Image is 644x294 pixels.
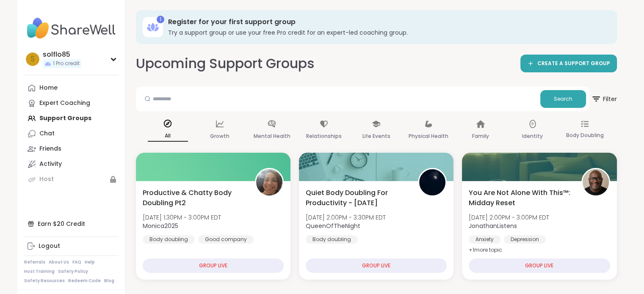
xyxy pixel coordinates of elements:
div: solflo85 [43,50,81,59]
div: GROUP LIVE [469,258,610,273]
a: Safety Resources [24,278,65,284]
h3: Register for your first support group [168,17,605,27]
p: Relationships [306,131,342,141]
a: Referrals [24,259,45,265]
p: Physical Health [409,131,448,141]
div: Chat [39,129,55,138]
p: All [148,131,188,142]
h2: Upcoming Support Groups [136,54,315,73]
div: Body doubling [143,235,195,244]
a: FAQ [72,259,81,265]
span: 1 Pro credit [53,60,80,67]
img: Monica2025 [256,169,282,195]
a: Chat [24,126,119,141]
span: s [30,54,35,65]
span: Search [554,95,572,103]
p: Identity [522,131,543,141]
b: JonathanListens [469,222,517,230]
div: GROUP LIVE [143,258,284,273]
span: CREATE A SUPPORT GROUP [537,60,610,67]
div: 1 [157,16,164,23]
span: [DATE] 1:30PM - 3:00PM EDT [143,213,221,222]
p: Family [472,131,489,141]
a: CREATE A SUPPORT GROUP [520,55,617,72]
span: Productive & Chatty Body Doubling Pt2 [143,188,246,208]
div: Host [39,175,54,184]
h3: Try a support group or use your free Pro credit for an expert-led coaching group. [168,28,605,37]
div: Earn $20 Credit [24,216,119,231]
span: [DATE] 2:00PM - 3:30PM EDT [306,213,386,222]
a: Help [85,259,95,265]
button: Search [540,90,586,108]
a: Expert Coaching [24,96,119,111]
div: Good company [198,235,254,244]
p: Life Events [362,131,390,141]
a: Home [24,80,119,96]
span: [DATE] 2:00PM - 3:00PM EDT [469,213,549,222]
a: Friends [24,141,119,157]
div: Anxiety [469,235,500,244]
a: Host Training [24,269,55,275]
p: Mental Health [254,131,290,141]
a: Safety Policy [58,269,88,275]
a: Redeem Code [68,278,101,284]
span: Quiet Body Doubling For Productivity - [DATE] [306,188,409,208]
span: You Are Not Alone With This™: Midday Reset [469,188,572,208]
div: Expert Coaching [39,99,90,107]
a: Host [24,172,119,187]
p: Growth [210,131,229,141]
button: Filter [591,87,617,111]
img: QueenOfTheNight [419,169,445,195]
a: Blog [104,278,114,284]
div: Activity [39,160,62,168]
div: GROUP LIVE [306,258,447,273]
a: Logout [24,239,119,254]
b: QueenOfTheNight [306,222,360,230]
img: ShareWell Nav Logo [24,14,119,43]
div: Home [39,84,58,92]
div: Friends [39,145,61,153]
img: JonathanListens [583,169,609,195]
div: Body doubling [306,235,358,244]
a: About Us [49,259,69,265]
div: Depression [504,235,546,244]
div: Logout [39,242,60,250]
a: Activity [24,157,119,172]
b: Monica2025 [143,222,178,230]
span: Filter [591,89,617,109]
p: Body Doubling [566,130,603,140]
